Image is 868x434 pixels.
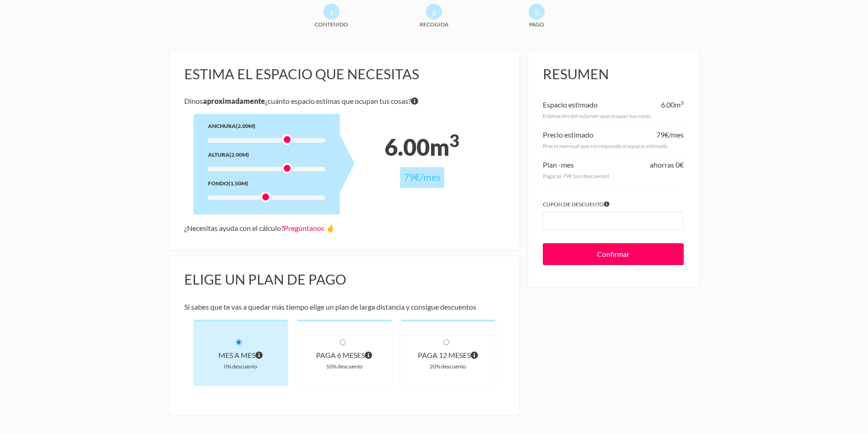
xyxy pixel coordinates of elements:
[184,301,505,313] p: Si sabes que te vas a quedar más tiempo elige un plan de larga distancia y consigue descuentos
[208,121,325,131] div: Anchura
[503,20,571,29] span: Pago
[411,95,418,107] span: Si tienes dudas sobre volumen exacto de tus cosas no te preocupes porque nuestro equipo te dirá e...
[312,362,377,371] div: 10% descuento
[184,222,505,235] div: ¿Necesitas ayuda con el cálculo?
[656,130,669,139] span: 79€
[543,243,684,265] input: Confirmar
[385,133,430,161] span: 6.00
[208,349,274,362] div: Mes a mes
[208,150,325,159] div: Altura
[543,171,684,181] div: Pagarás 79€ (sin descuento)
[471,349,478,362] span: Pagas cada 12 meses por el volumen que ocupan tus cosas. El precio incluye el descuento de 20% y ...
[420,171,441,183] span: /mes
[449,130,459,151] sup: 3
[312,349,377,362] div: paga 6 meses
[297,20,366,29] span: Contenido
[184,66,505,83] h3: Estima el espacio que necesitas
[229,151,249,158] span: (2.00m)
[404,171,420,183] span: 79€
[822,390,868,434] div: Widget de chat
[208,179,325,188] div: Fondo
[543,199,684,209] label: Cupon de descuento
[681,99,684,106] sup: 3
[323,4,339,20] span: 1
[208,362,274,371] div: 0% descuento
[430,133,459,161] span: m
[400,20,468,29] span: Recogida
[203,97,265,105] b: aproximadamente
[284,224,335,232] a: Pregúntanos 🤞
[543,128,593,141] div: Precio estimado
[661,100,675,109] span: 6.00
[255,349,263,362] span: Pagas al principio de cada mes por el volumen que ocupan tus cosas. A diferencia de otros planes ...
[529,4,545,20] span: 3
[543,158,574,171] div: Plan -
[184,271,505,288] h3: Elige un plan de pago
[416,362,481,371] div: 20% descuento
[365,349,372,362] span: Pagas cada 6 meses por el volumen que ocupan tus cosas. El precio incluye el descuento de 10% y e...
[561,160,574,169] span: mes
[604,199,609,209] span: Si tienes algún cupón introdúcelo para aplicar el descuento
[426,4,442,20] span: 2
[236,123,255,129] span: (2.00m)
[416,349,481,362] div: paga 12 meses
[650,158,684,171] div: ahorras 0€
[675,100,684,109] span: m
[543,98,598,111] div: Espacio estimado
[229,180,248,187] span: (1.50m)
[669,130,684,139] span: /mes
[543,141,684,151] div: Precio mensual que corresponde al espacio estimado
[822,390,868,434] iframe: Chat Widget
[184,95,505,107] p: Dinos ¿cuánto espacio estimas que ocupan tus cosas?
[543,66,684,83] h3: Resumen
[543,111,684,121] div: Estimación del volumen que ocupan tus cosas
